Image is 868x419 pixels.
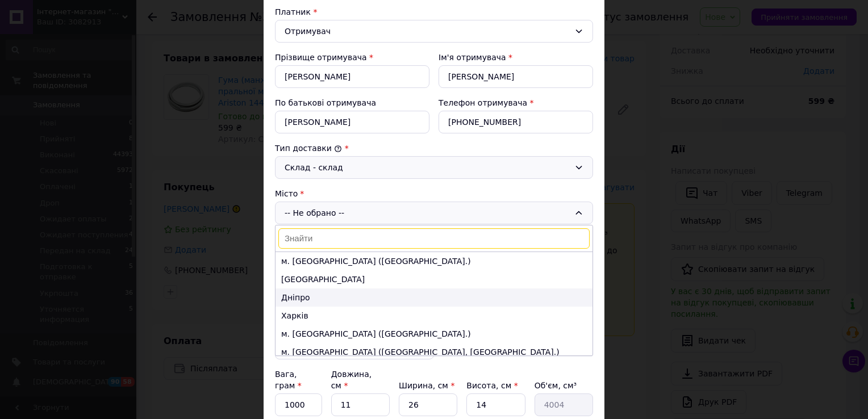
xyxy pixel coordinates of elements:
[276,325,592,343] li: м. [GEOGRAPHIC_DATA] ([GEOGRAPHIC_DATA].)
[466,381,518,390] label: Висота, см
[275,370,302,390] label: Вага, грам
[275,53,367,62] label: Прізвище отримувача
[276,307,592,325] li: Харків
[275,143,593,154] div: Тип доставки
[275,98,376,107] label: По батькові отримувача
[276,270,592,288] li: [GEOGRAPHIC_DATA]
[285,161,570,174] div: Склад - склад
[331,370,372,390] label: Довжина, см
[276,343,592,361] li: м. [GEOGRAPHIC_DATA] ([GEOGRAPHIC_DATA], [GEOGRAPHIC_DATA].)
[276,288,592,307] li: Дніпро
[399,381,454,390] label: Ширина, см
[275,6,593,18] div: Платник
[275,202,593,224] div: -- Не обрано --
[278,228,590,249] input: Знайти
[535,380,593,391] div: Об'єм, см³
[276,252,592,270] li: м. [GEOGRAPHIC_DATA] ([GEOGRAPHIC_DATA].)
[275,188,593,199] div: Місто
[285,25,570,37] div: Отримувач
[439,111,593,133] input: +380
[439,98,527,107] label: Телефон отримувача
[439,53,506,62] label: Ім'я отримувача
